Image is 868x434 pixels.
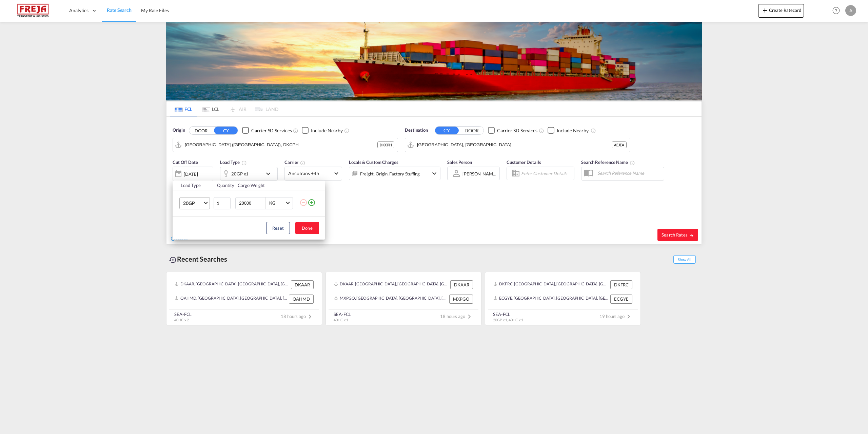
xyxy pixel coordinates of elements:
button: Reset [266,222,290,234]
md-select: Choose: 20GP [179,197,210,209]
input: Qty [214,197,231,209]
md-icon: icon-minus-circle-outline [299,199,308,207]
div: KG [269,200,275,206]
md-icon: icon-plus-circle-outline [308,199,316,207]
input: Enter Weight [238,197,265,209]
span: 20GP [183,200,203,207]
th: Load Type [173,181,213,190]
th: Quantity [213,181,234,190]
button: Done [295,222,319,234]
div: Cargo Weight [238,182,295,188]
